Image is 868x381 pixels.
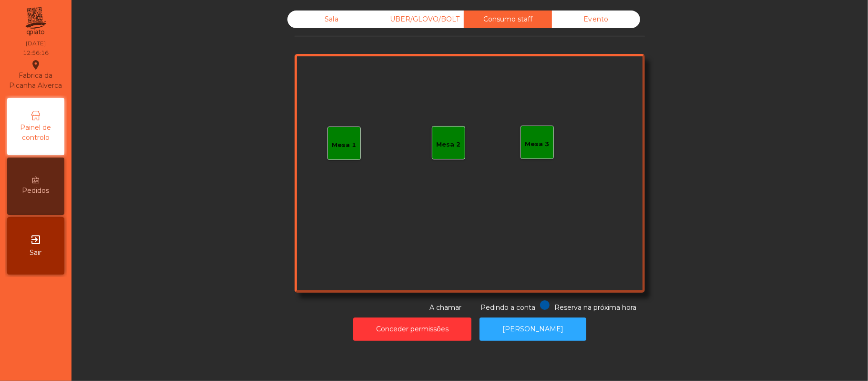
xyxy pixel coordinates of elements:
[552,11,640,28] div: Evento
[30,59,41,71] i: location_on
[554,303,636,312] span: Reserva na próxima hora
[22,186,50,196] span: Pedidos
[376,11,464,28] div: UBER/GLOVO/BOLT
[480,317,586,341] button: [PERSON_NAME]
[480,303,535,312] span: Pedindo a conta
[24,5,47,38] img: qpiato
[332,140,357,150] div: Mesa 1
[30,248,42,258] span: Sair
[23,49,49,57] div: 12:56:16
[353,317,471,341] button: Conceder permissões
[437,140,461,149] div: Mesa 2
[26,39,46,48] div: [DATE]
[10,123,62,143] span: Painel de controlo
[287,11,376,28] div: Sala
[8,59,64,91] div: Fabrica da Picanha Alverca
[525,139,550,149] div: Mesa 3
[429,303,461,312] span: A chamar
[464,11,552,28] div: Consumo staff
[30,234,41,245] i: exit_to_app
